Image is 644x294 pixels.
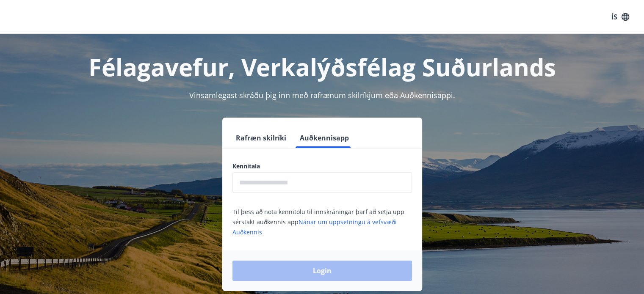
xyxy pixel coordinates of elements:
h1: Félagavefur, Verkalýðsfélag Suðurlands [28,51,617,83]
label: Kennitala [232,162,412,170]
button: Rafræn skilríki [232,128,290,148]
span: Til þess að nota kennitölu til innskráningar þarf að setja upp sérstakt auðkennis app [232,208,404,236]
button: ÍS [607,9,634,25]
span: Vinsamlegast skráðu þig inn með rafrænum skilríkjum eða Auðkennisappi. [189,90,455,100]
a: Nánar um uppsetningu á vefsvæði Auðkennis [232,218,397,236]
button: Auðkennisapp [296,128,352,148]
